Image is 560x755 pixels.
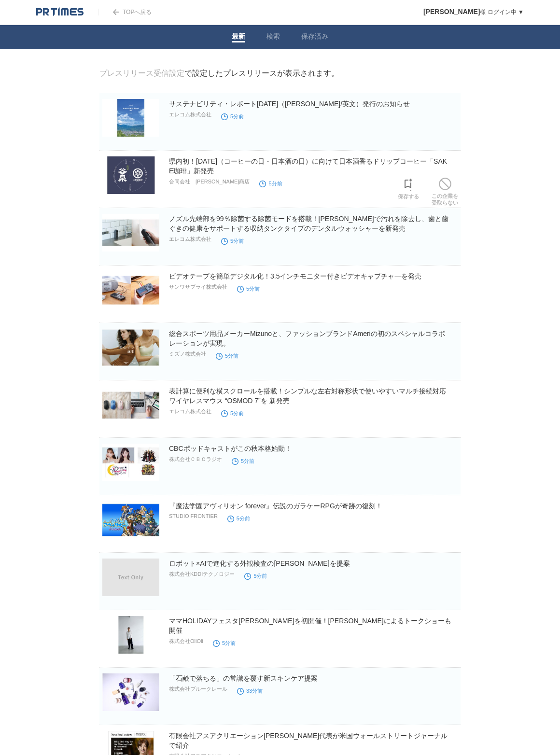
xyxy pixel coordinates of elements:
[102,99,159,137] img: サステナビリティ・レポート2025（和文/英文）発行のお知らせ
[99,69,184,77] a: プレスリリース受信設定
[102,271,159,309] img: ビデオテープを簡単デジタル化！3.5インチモニター付きビデオキャプチャ―を発売
[169,178,250,185] p: 合同会社 [PERSON_NAME]商店
[169,408,211,415] p: エレコム株式会社
[169,236,211,243] p: エレコム株式会社
[102,156,159,194] img: 県内初！10月1日（コーヒーの日・日本酒の日）に向けて日本酒香るドリップコーヒー「SAKE珈琲」新発売
[169,283,227,291] p: サンワサプライ株式会社
[169,571,235,578] p: 株式会社KDDIテクノロジー
[102,616,159,654] img: ママHOLIDAYフェスタ石川を初開催！小山慶一郎氏によるトークショーも開催
[259,181,282,186] time: 5分前
[169,617,451,634] a: ママHOLIDAYフェスタ[PERSON_NAME]を初開催！[PERSON_NAME]によるトークショーも開催
[169,272,421,280] a: ビデオテープを簡単デジタル化！3.5インチモニター付きビデオキャプチャ―を発売
[221,238,244,244] time: 5分前
[266,32,280,42] a: 検索
[102,214,159,252] img: ノズル先端部を99％除菌する除菌モードを搭載！水流で汚れを除去し、歯と歯ぐきの健康をサポートする収納タンクタイプのデンタルウォッシャーを新発売
[237,688,263,694] time: 33分前
[102,444,159,481] img: CBCポッドキャストがこの秋本格始動！
[169,559,350,567] a: ロボット×AIで進化する外観検査の[PERSON_NAME]を提案
[169,456,222,463] p: 株式会社ＣＢＣラジオ
[102,329,159,366] img: 総合スポーツ用品メーカーMizunoと、ファッションブランドAmeriの初のスペシャルコラボレーションが実現。
[237,286,260,292] time: 5分前
[423,8,480,15] span: [PERSON_NAME]
[244,573,267,579] time: 5分前
[36,7,84,17] img: logo.png
[169,674,318,682] a: 「石鹸で落ちる」の常識を覆す新スキンケア提案
[169,387,446,405] a: 表計算に便利な横スクロールを搭載！シンプルな左右対称形状で使いやすいマルチ接続対応ワイヤレスマウス “OSMOD 7”を 新発売
[169,685,227,693] p: 株式会社ブルークレール
[102,501,159,539] img: 『魔法学園アヴィリオン forever』伝説のガラケーRPGが奇跡の復刻！
[301,32,328,42] a: 保存済み
[99,69,339,79] div: で設定したプレスリリースが表示されます。
[169,638,203,645] p: 株式会社OliOli
[169,350,206,358] p: ミズノ株式会社
[102,559,159,596] img: ロボット×AIで進化する外観検査の未来を提案
[169,215,448,232] a: ノズル先端部を99％除菌する除菌モードを搭載！[PERSON_NAME]で汚れを除去し、歯と歯ぐきの健康をサポートする収納タンクタイプのデンタルウォッシャーを新発売
[232,458,254,464] time: 5分前
[227,516,250,521] time: 5分前
[232,32,245,42] a: 最新
[113,9,119,15] img: arrow.png
[98,9,152,15] a: TOPへ戻る
[216,353,238,359] time: 5分前
[102,386,159,424] img: 表計算に便利な横スクロールを搭載！シンプルな左右対称形状で使いやすいマルチ接続対応ワイヤレスマウス “OSMOD 7”を 新発売
[169,330,445,347] a: 総合スポーツ用品メーカーMizunoと、ファッションブランドAmeriの初のスペシャルコラボレーションが実現。
[169,445,292,452] a: CBCポッドキャストがこの秋本格始動！
[213,640,236,646] time: 5分前
[221,410,244,416] time: 5分前
[102,673,159,711] img: 「石鹸で落ちる」の常識を覆す新スキンケア提案
[169,513,218,519] p: STUDIO FRONTIER
[169,157,447,175] a: 県内初！[DATE]（コーヒーの日・日本酒の日）に向けて日本酒香るドリップコーヒー「SAKE珈琲」新発売
[169,100,410,108] a: サステナビリティ・レポート[DATE]（[PERSON_NAME]/英文）発行のお知らせ
[169,111,211,118] p: エレコム株式会社
[423,9,524,15] a: [PERSON_NAME]様 ログイン中 ▼
[169,502,382,510] a: 『魔法学園アヴィリオン forever』伝説のガラケーRPGが奇跡の復刻！
[398,176,419,200] a: 保存する
[221,113,244,119] time: 5分前
[432,175,458,206] a: この企業を受取らない
[169,732,448,749] a: 有限会社アスアクリエーション[PERSON_NAME]代表が米国ウォールストリートジャーナルで紹介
